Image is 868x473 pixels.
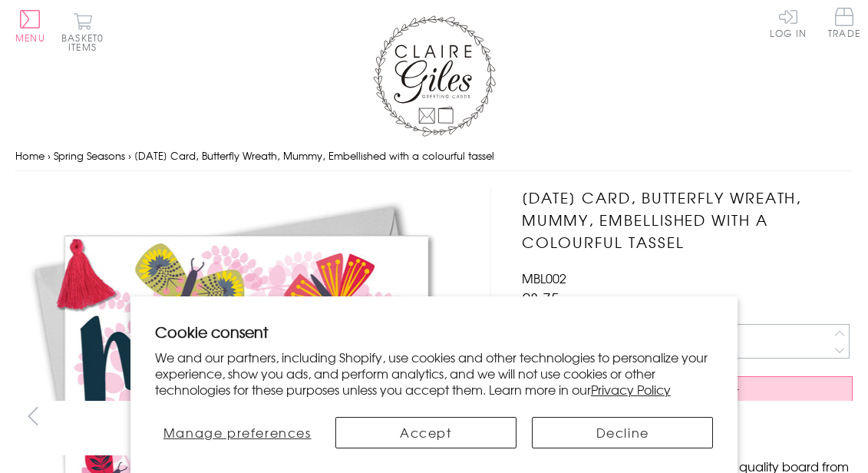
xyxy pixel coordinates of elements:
button: Manage preferences [155,417,320,448]
a: Privacy Policy [591,380,671,399]
a: Spring Seasons [54,148,125,163]
h1: [DATE] Card, Butterfly Wreath, Mummy, Embellished with a colourful tassel [522,187,853,253]
span: Menu [15,31,45,45]
span: 0 items [68,31,104,54]
button: Accept [335,417,517,448]
nav: breadcrumbs [15,141,853,172]
img: Claire Giles Greetings Cards [373,15,496,137]
span: [DATE] Card, Butterfly Wreath, Mummy, Embellished with a colourful tassel [134,148,494,163]
button: prev [15,399,50,433]
a: Trade [828,8,860,41]
span: Trade [828,8,860,38]
button: Decline [532,417,713,448]
h2: Cookie consent [155,321,714,342]
p: We and our partners, including Shopify, use cookies and other technologies to personalize your ex... [155,349,714,397]
button: Basket0 items [61,12,104,51]
span: MBL002 [522,269,566,287]
span: Manage preferences [163,423,312,442]
a: Home [15,148,45,163]
button: Menu [15,10,45,42]
span: £3.75 [522,287,559,309]
span: › [48,148,51,163]
span: › [128,148,131,163]
a: Log In [770,8,807,38]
